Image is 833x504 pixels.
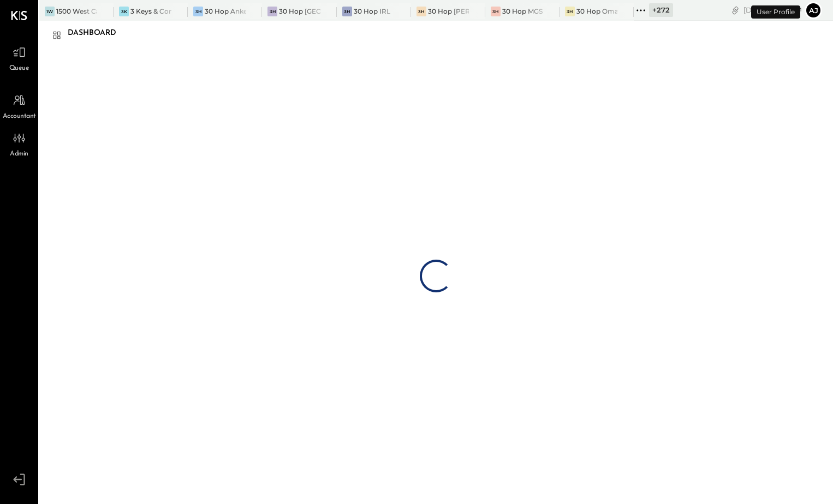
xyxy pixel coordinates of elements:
div: 30 Hop Omaha [576,7,617,16]
span: Queue [9,64,29,74]
div: 30 Hop MGS [502,7,543,16]
div: User Profile [751,5,800,19]
a: Queue [1,42,38,74]
div: 30 Hop IRL [354,7,390,16]
span: Admin [10,149,28,159]
div: 1W [45,7,55,16]
div: copy link [730,4,741,16]
div: 30 Hop [GEOGRAPHIC_DATA] [279,7,320,16]
div: 3H [491,7,501,16]
div: 3H [267,7,277,16]
div: 3H [416,7,426,16]
div: 30 Hop Ankeny [205,7,246,16]
a: Accountant [1,90,38,122]
div: 1500 West Capital LP [56,7,97,16]
div: 3H [193,7,203,16]
div: 30 Hop [PERSON_NAME] Summit [428,7,469,16]
div: Dashboard [68,25,127,42]
a: Admin [1,128,38,159]
span: Accountant [3,112,36,122]
div: 3H [565,7,575,16]
div: 3H [342,7,352,16]
div: 3K [119,7,129,16]
div: 3 Keys & Company [130,7,171,16]
div: + 272 [649,3,673,17]
button: aj [805,2,822,19]
div: [DATE] [743,5,802,15]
